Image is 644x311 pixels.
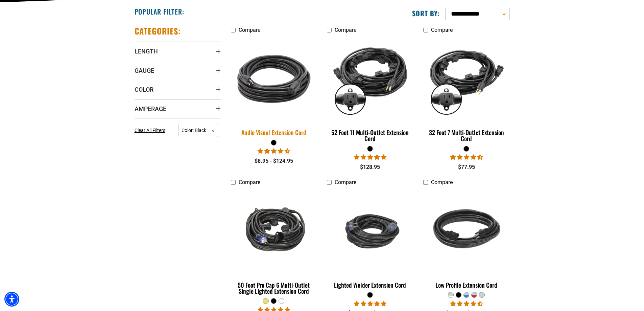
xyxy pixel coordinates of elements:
[231,189,317,298] a: black 50 Foot Pro Cap 6 Multi-Outlet Single Lighted Extension Cord
[135,7,184,16] h2: Popular Filter:
[135,80,221,99] summary: Color
[135,128,165,133] span: Clear All Filters
[231,129,317,135] div: Audio Visual Extension Cord
[178,127,218,133] a: Color: Black
[424,192,509,270] img: black
[354,154,386,160] span: 4.95 stars
[239,179,260,185] span: Compare
[431,27,453,33] span: Compare
[135,99,221,118] summary: Amperage
[327,189,413,292] a: black Lighted Welder Extension Cord
[258,148,290,154] span: 4.68 stars
[423,282,509,288] div: Low Profile Extension Cord
[231,282,317,294] div: 50 Foot Pro Cap 6 Multi-Outlet Single Lighted Extension Cord
[327,282,413,288] div: Lighted Welder Extension Cord
[354,301,386,307] span: 5.00 stars
[135,127,168,134] a: Clear All Filters
[135,86,153,93] span: Color
[226,36,321,122] img: black
[424,40,509,118] img: black
[423,37,509,146] a: black 32 Foot 7 Multi-Outlet Extension Cord
[327,37,413,146] a: black 52 Foot 11 Multi-Outlet Extension Cord
[431,179,453,185] span: Compare
[327,129,413,141] div: 52 Foot 11 Multi-Outlet Extension Cord
[231,192,316,270] img: black
[178,124,218,137] span: Color: Black
[135,26,181,36] h2: Categories:
[135,67,154,74] span: Gauge
[328,40,413,118] img: black
[335,27,356,33] span: Compare
[450,301,483,307] span: 4.50 stars
[135,105,166,113] span: Amperage
[231,157,317,165] div: $8.95 - $124.95
[335,179,356,185] span: Compare
[4,292,19,307] div: Accessibility Menu
[327,163,413,171] div: $128.95
[135,42,221,61] summary: Length
[328,205,413,258] img: black
[423,129,509,141] div: 32 Foot 7 Multi-Outlet Extension Cord
[412,9,440,18] label: Sort by:
[135,61,221,80] summary: Gauge
[231,37,317,139] a: black Audio Visual Extension Cord
[239,27,260,33] span: Compare
[423,189,509,292] a: black Low Profile Extension Cord
[450,154,483,160] span: 4.67 stars
[135,47,158,55] span: Length
[423,163,509,171] div: $77.95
